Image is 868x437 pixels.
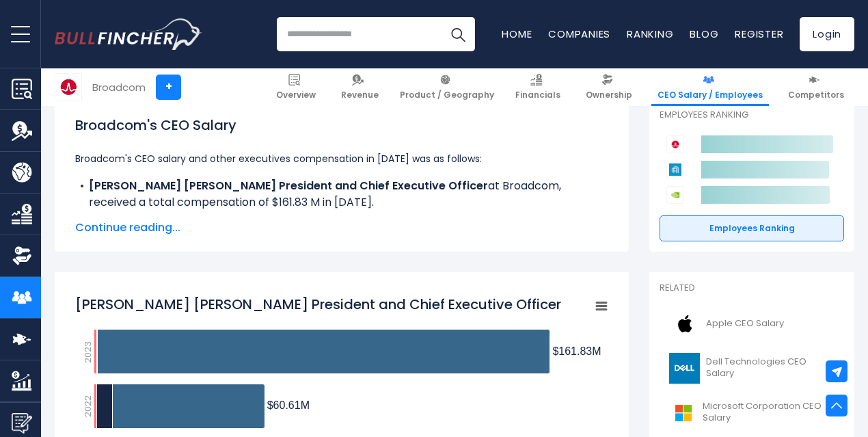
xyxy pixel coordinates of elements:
[657,90,763,101] span: CEO Salary / Employees
[782,68,850,106] a: Competitors
[668,353,702,384] img: DELL logo
[660,394,844,432] a: Microsoft Corporation CEO Salary
[552,345,601,357] tspan: $161.83M
[666,135,684,153] img: Broadcom competitors logo
[81,341,94,363] text: 2023
[580,68,638,106] a: Ownership
[735,27,783,41] a: Register
[788,90,844,101] span: Competitors
[509,68,567,106] a: Financials
[586,90,632,101] span: Ownership
[75,295,561,314] tspan: [PERSON_NAME] [PERSON_NAME] President and Chief Executive Officer
[668,397,699,428] img: MSFT logo
[75,220,608,236] span: Continue reading...
[81,395,94,417] text: 2022
[335,68,385,106] a: Revenue
[270,68,322,106] a: Overview
[394,68,500,106] a: Product / Geography
[660,282,844,294] p: Related
[341,90,379,101] span: Revenue
[276,90,316,101] span: Overview
[156,75,181,100] a: +
[660,349,844,387] a: Dell Technologies CEO Salary
[55,18,202,50] img: Bullfincher logo
[267,399,310,411] tspan: $60.61M
[75,150,608,167] p: Broadcom's CEO salary and other executives compensation in [DATE] was as follows:
[400,90,494,101] span: Product / Geography
[660,109,844,121] p: Employees Ranking
[75,115,608,135] h1: Broadcom's CEO Salary
[703,401,836,424] span: Microsoft Corporation CEO Salary
[800,17,854,51] a: Login
[441,17,475,51] button: Search
[668,308,702,339] img: AAPL logo
[660,305,844,343] a: Apple CEO Salary
[706,356,836,380] span: Dell Technologies CEO Salary
[690,27,718,41] a: Blog
[627,27,673,41] a: Ranking
[55,74,81,100] img: AVGO logo
[660,215,844,241] a: Employees Ranking
[515,90,560,101] span: Financials
[92,79,146,95] div: Broadcom
[666,161,684,178] img: Applied Materials competitors logo
[502,27,532,41] a: Home
[55,18,202,50] a: Go to homepage
[12,246,32,266] img: Ownership
[651,68,769,106] a: CEO Salary / Employees
[75,178,608,211] li: at Broadcom, received a total compensation of $161.83 M in [DATE].
[89,178,488,194] b: [PERSON_NAME] [PERSON_NAME] President and Chief Executive Officer
[706,318,784,330] span: Apple CEO Salary
[548,27,610,41] a: Companies
[666,186,684,204] img: NVIDIA Corporation competitors logo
